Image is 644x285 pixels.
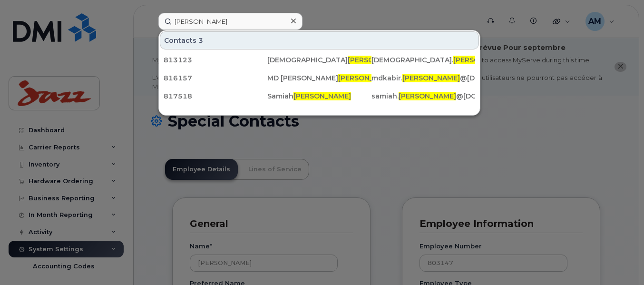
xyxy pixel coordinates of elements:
div: 817518 [164,91,267,101]
span: [PERSON_NAME] [293,92,351,100]
div: mdkabir. @[DOMAIN_NAME] [371,73,475,83]
div: [DEMOGRAPHIC_DATA]. @[DOMAIN_NAME] [371,55,475,65]
span: [PERSON_NAME] [348,56,405,64]
div: 816157 [164,73,267,83]
span: 3 [198,36,203,45]
a: 817518Samiah[PERSON_NAME]samiah.[PERSON_NAME]@[DOMAIN_NAME] [160,88,479,105]
div: 813123 [164,55,267,65]
div: [DEMOGRAPHIC_DATA] [267,55,371,65]
a: 816157MD [PERSON_NAME][PERSON_NAME]mdkabir.[PERSON_NAME]@[DOMAIN_NAME] [160,69,479,87]
span: [PERSON_NAME] [338,74,396,82]
span: [PERSON_NAME] [453,56,511,64]
div: Samiah [267,91,371,101]
a: 813123[DEMOGRAPHIC_DATA][PERSON_NAME][DEMOGRAPHIC_DATA].[PERSON_NAME]@[DOMAIN_NAME] [160,51,479,69]
div: MD [PERSON_NAME] [267,73,371,83]
span: [PERSON_NAME] [399,92,456,100]
div: Contacts [160,31,479,49]
div: samiah. @[DOMAIN_NAME] [371,91,475,101]
span: [PERSON_NAME] [402,74,460,82]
